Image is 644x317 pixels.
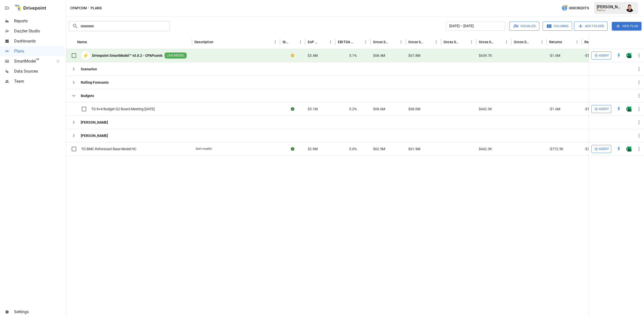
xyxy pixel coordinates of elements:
span: Agent [599,106,609,112]
span: -$1.6M [549,107,560,112]
div: Open in Quick Edit [616,107,621,112]
span: Data Sources [14,68,65,74]
span: 5.0% [349,146,357,151]
button: Agent [591,145,611,153]
div: CPAPcom [597,9,623,12]
button: Sort [637,38,644,45]
button: EBITDA Margin column menu [362,38,369,45]
span: -$1.6M [584,107,595,112]
button: Gross Sales: Marketplace column menu [468,38,475,45]
b: [PERSON_NAME] [81,120,108,125]
span: ™ [36,58,39,64]
span: $68.0M [408,107,420,112]
button: Add Folder [574,22,608,31]
button: Sort [214,38,221,45]
span: 5.1% [349,53,357,58]
div: Open in Excel [626,146,631,151]
div: Description [194,40,213,44]
div: Open in Excel [626,107,631,112]
button: Sort [355,38,362,45]
button: Agent [591,105,611,113]
img: excel-icon.76473adf.svg [626,146,631,151]
button: EoP Cash column menu [327,38,334,45]
div: Gross Sales: Retail [514,40,531,44]
button: Returns column menu [574,38,581,45]
span: LIVE MODEL [165,53,187,58]
div: ⚡ [81,51,90,60]
button: Francisco Sanchez [623,1,637,15]
button: Gross Sales: Wholesale column menu [503,38,510,45]
button: [DATE] – [DATE] [446,22,505,31]
span: Agent [599,53,609,59]
b: [PERSON_NAME] [81,133,108,138]
b: Budgets [81,93,94,98]
div: Name [77,40,87,44]
span: $62.5M [373,146,385,151]
b: Drivepoint SmartModel™ v5.0.2 - CPAPcom's [92,53,163,58]
span: SmartModel [14,58,51,64]
div: Gross Sales: DTC Online [408,40,425,44]
div: Returns [549,40,562,44]
span: 5.2% [349,107,357,112]
div: Gross Sales [373,40,390,44]
div: Sync complete [291,146,294,151]
div: [PERSON_NAME] [597,5,623,9]
div: Francisco Sanchez [626,4,634,12]
button: Agent [591,51,611,60]
span: -$1.6M [549,53,560,58]
button: Status column menu [297,38,304,45]
b: Scenarios [81,67,97,72]
img: quick-edit-flash.b8aec18c.svg [616,146,621,151]
div: EoP Cash [308,40,319,44]
span: $3.1M [308,107,318,112]
span: -$772.5K [549,146,563,151]
button: Gross Sales: DTC Online column menu [433,38,440,45]
div: Open in Quick Edit [616,146,621,151]
span: $68.6M [373,107,385,112]
span: $3.4M [308,53,318,58]
div: Gross Sales: Wholesale [479,40,496,44]
div: EBITDA Margin [338,40,355,44]
span: Dashboards [14,38,65,44]
div: Open in Excel [626,53,631,58]
div: / [88,5,90,11]
button: Sort [390,38,397,45]
span: Team [14,78,65,84]
button: Sort [531,38,538,45]
span: $68.4M [373,53,385,58]
div: Don't modify! [196,147,212,151]
div: Gross Sales: Marketplace [444,40,460,44]
button: Sort [496,38,503,45]
span: -$772.5K [584,146,599,151]
span: $61.9M [408,146,420,151]
span: Plans [14,48,65,54]
div: Sync complete [291,107,294,112]
span: -$1.6M [584,53,595,58]
button: New Plan [612,22,641,30]
button: Columns [543,22,572,31]
button: Sort [88,38,95,45]
div: Your plan has changes in Excel that are not reflected in the Drivepoint Data Warehouse, select "S... [291,53,294,58]
span: $2.9M [308,146,318,151]
button: Sort [290,38,297,45]
span: Reports [14,18,65,24]
button: Sort [461,38,468,45]
span: $642.3K [479,146,492,151]
span: TG 8+4 Budget Q2 Board Meeting [DATE] [91,107,155,112]
button: Visualize [509,22,539,31]
span: Settings [14,309,65,315]
div: Open in Quick Edit [616,53,621,58]
span: Dazzler Studio [14,28,65,34]
img: quick-edit-flash.b8aec18c.svg [616,107,621,112]
button: Description column menu [272,38,279,45]
div: Status [283,40,289,44]
span: 300 Credits [569,5,589,11]
span: Agent [599,146,609,152]
span: $67.8M [408,53,420,58]
img: excel-icon.76473adf.svg [626,107,631,112]
span: $639.7K [479,53,492,58]
button: Sort [320,38,327,45]
span: TG BMC Reforecast Base Model HC [81,146,136,151]
button: CPAPcom [70,5,87,11]
span: $642.3K [479,107,492,112]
